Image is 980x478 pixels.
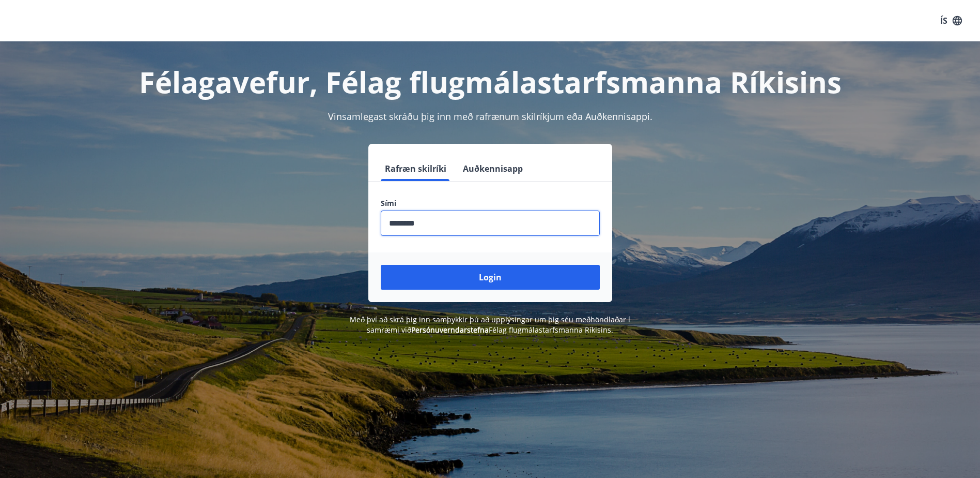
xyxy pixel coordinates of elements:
h1: Félagavefur, Félag flugmálastarfsmanna Ríkisins [131,62,850,101]
button: Rafræn skilríki [381,156,450,181]
button: Auðkennisapp [459,156,527,181]
span: Með því að skrá þig inn samþykkir þú að upplýsingar um þig séu meðhöndlaðar í samræmi við Félag f... [350,315,630,335]
button: Login [381,265,600,290]
label: Sími [381,198,600,208]
span: Vinsamlegast skráðu þig inn með rafrænum skilríkjum eða Auðkennisappi. [328,110,652,123]
a: Persónuverndarstefna [411,325,489,335]
button: ÍS [935,11,968,30]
